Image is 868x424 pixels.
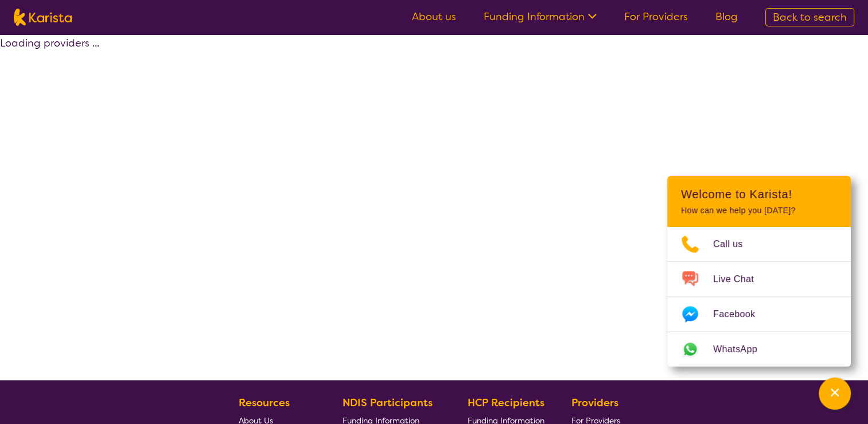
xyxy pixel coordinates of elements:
[624,10,688,24] a: For Providers
[239,396,290,410] b: Resources
[484,10,597,24] a: Funding Information
[765,8,854,26] a: Back to search
[681,187,837,201] h2: Welcome to Karista!
[681,206,837,215] p: How can we help you [DATE]?
[468,396,544,410] b: HCP Recipients
[715,10,738,24] a: Blog
[667,176,851,367] div: Channel Menu
[773,10,847,24] span: Back to search
[713,236,757,253] span: Call us
[819,377,851,410] button: Channel Menu
[713,271,768,288] span: Live Chat
[667,332,851,367] a: Web link opens in a new tab.
[713,306,769,323] span: Facebook
[571,396,618,410] b: Providers
[713,341,771,358] span: WhatsApp
[342,396,433,410] b: NDIS Participants
[14,9,72,26] img: Karista logo
[667,227,851,367] ul: Choose channel
[412,10,456,24] a: About us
